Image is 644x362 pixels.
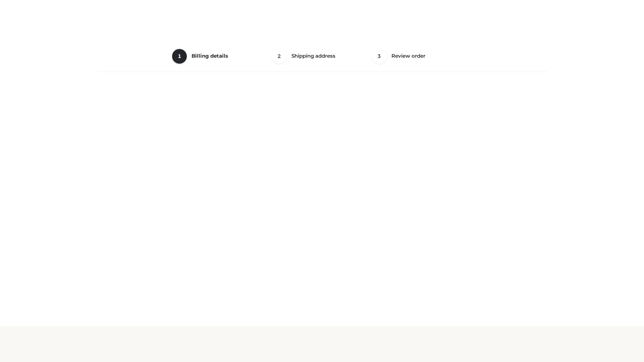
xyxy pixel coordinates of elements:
span: Billing details [192,53,228,59]
span: Review order [391,53,425,59]
span: 3 [372,49,387,64]
span: Shipping address [291,53,335,59]
span: 2 [272,49,287,64]
span: 1 [172,49,187,64]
